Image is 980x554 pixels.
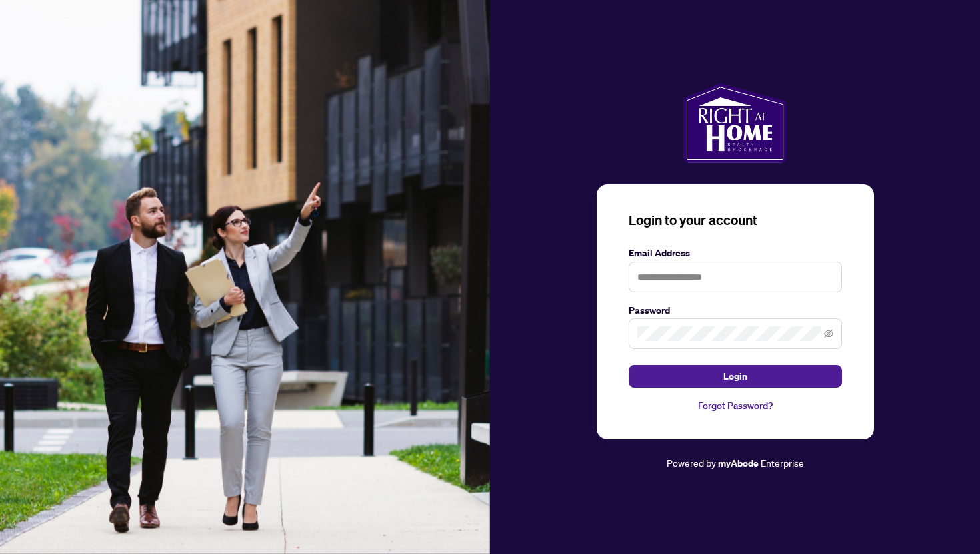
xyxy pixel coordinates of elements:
span: eye-invisible [824,329,833,338]
span: Enterprise [761,457,804,469]
label: Password [629,303,842,318]
span: Login [723,366,747,387]
button: Login [629,365,842,388]
span: Powered by [667,457,716,469]
h3: Login to your account [629,211,842,230]
img: ma-logo [683,83,787,163]
label: Email Address [629,246,842,260]
a: Forgot Password? [629,398,842,413]
a: myAbode [718,456,759,471]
